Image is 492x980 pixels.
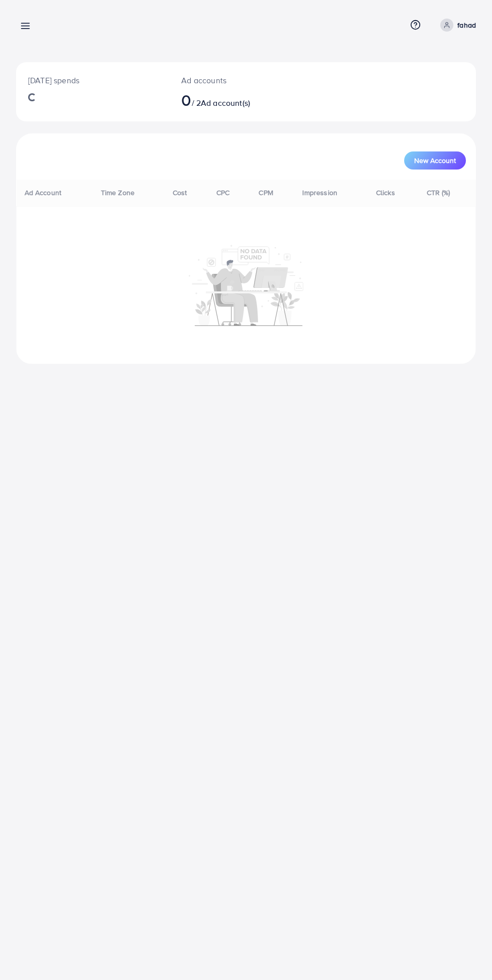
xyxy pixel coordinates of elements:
[28,74,157,86] p: [DATE] spends
[414,157,456,164] span: New Account
[457,19,476,31] p: fahad
[404,151,466,170] button: New Account
[181,88,191,111] span: 0
[436,19,476,32] a: fahad
[181,90,272,109] h2: / 2
[201,97,250,108] span: Ad account(s)
[181,74,272,86] p: Ad accounts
